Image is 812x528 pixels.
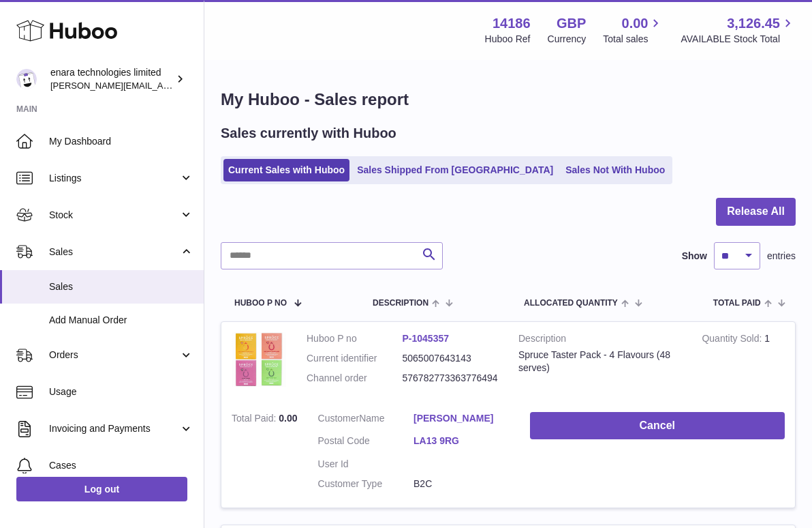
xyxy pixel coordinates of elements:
[767,250,796,263] span: entries
[279,413,297,424] span: 0.00
[234,299,287,308] span: Huboo P no
[713,299,761,308] span: Total paid
[518,349,681,375] div: Spruce Taster Pack - 4 Flavours (48 serves)
[232,332,286,387] img: 1747669083.jpeg
[49,209,179,222] span: Stock
[307,352,403,365] dt: Current identifier
[403,333,450,344] a: P-1045357
[682,250,707,263] label: Show
[49,314,193,327] span: Add Manual Order
[232,413,279,427] strong: Total Paid
[716,198,796,226] button: Release All
[373,299,428,308] span: Description
[16,69,37,89] img: Dee@enara.co
[318,413,360,424] span: Customer
[352,159,558,181] a: Sales Shipped From [GEOGRAPHIC_DATA]
[50,66,173,92] div: enara technologies limited
[318,478,414,490] dt: Customer Type
[49,172,179,185] span: Listings
[403,352,499,365] dd: 5065007643143
[49,422,179,435] span: Invoicing and Payments
[223,159,349,181] a: Current Sales with Huboo
[622,14,649,33] span: 0.00
[49,349,179,362] span: Orders
[681,14,796,46] a: 3,126.45 AVAILABLE Stock Total
[603,14,663,46] a: 0.00 Total sales
[702,333,764,347] strong: Quantity Sold
[49,280,193,293] span: Sales
[548,33,587,46] div: Currency
[413,435,510,448] a: LA13 9RG
[681,33,796,46] span: AVAILABLE Stock Total
[727,14,780,33] span: 3,126.45
[49,246,179,259] span: Sales
[49,385,193,398] span: Usage
[318,458,414,471] dt: User Id
[557,14,586,33] strong: GBP
[524,299,618,308] span: ALLOCATED Quantity
[485,33,531,46] div: Huboo Ref
[16,477,187,501] a: Log out
[221,89,796,111] h1: My Huboo - Sales report
[603,33,663,46] span: Total sales
[691,322,795,402] td: 1
[530,412,785,440] button: Cancel
[307,372,403,385] dt: Channel order
[221,124,396,143] h2: Sales currently with Huboo
[49,135,193,148] span: My Dashboard
[49,459,193,472] span: Cases
[561,159,670,181] a: Sales Not With Huboo
[403,372,499,385] dd: 576782773363776494
[307,332,403,345] dt: Huboo P no
[50,80,273,91] span: [PERSON_NAME][EMAIL_ADDRESS][DOMAIN_NAME]
[413,478,510,490] dd: B2C
[318,412,414,428] dt: Name
[413,412,510,425] a: [PERSON_NAME]
[518,332,681,349] strong: Description
[493,14,531,33] strong: 14186
[318,435,414,451] dt: Postal Code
